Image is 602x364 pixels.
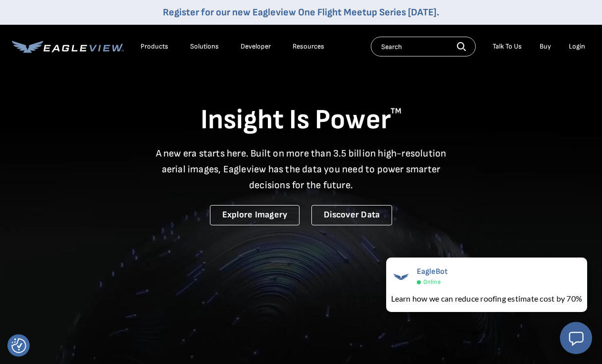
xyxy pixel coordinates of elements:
h1: Insight Is Power [12,103,590,138]
a: Developer [241,42,271,51]
span: EagleBot [417,267,448,276]
a: Explore Imagery [210,205,300,225]
a: Register for our new Eagleview One Flight Meetup Series [DATE]. [163,6,439,18]
img: Revisit consent button [11,338,26,353]
div: Solutions [190,42,219,51]
img: EagleBot [391,267,411,287]
p: A new era starts here. Built on more than 3.5 billion high-resolution aerial images, Eagleview ha... [150,146,452,193]
span: Online [423,278,441,286]
button: Consent Preferences [11,338,26,353]
div: Talk To Us [493,42,522,51]
div: Login [569,42,585,51]
div: Learn how we can reduce roofing estimate cost by 70% [391,293,582,305]
input: Search [371,37,476,56]
a: Discover Data [311,205,392,225]
button: Open chat window [560,322,592,354]
div: Products [141,42,168,51]
sup: TM [391,106,401,116]
div: Resources [293,42,324,51]
a: Buy [540,42,551,51]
